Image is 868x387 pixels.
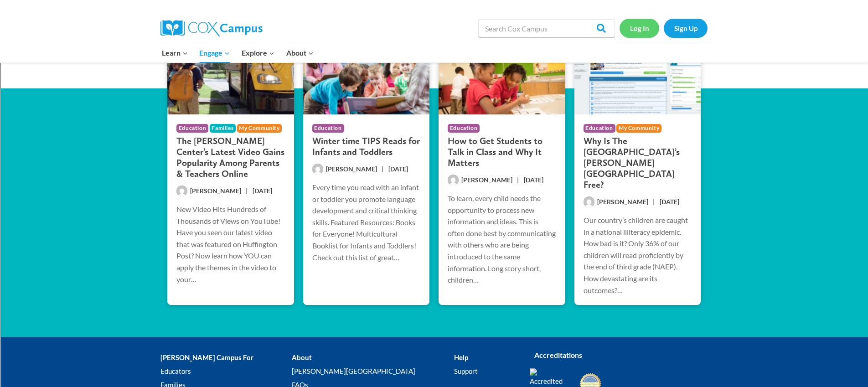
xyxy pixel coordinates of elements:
img: Cox Campus [160,20,263,36]
nav: Primary Navigation [156,43,319,62]
input: Search Cox Campus [478,19,615,37]
button: Child menu of Learn [156,43,194,62]
a: Log In [620,19,659,37]
div: Sort A > Z [4,21,864,30]
button: Child menu of Engage [194,43,236,62]
button: Child menu of About [280,43,320,62]
div: Options [4,54,864,62]
input: Search outlines [4,12,84,21]
nav: Secondary Navigation [620,19,708,37]
div: Delete [4,46,864,54]
div: Home [4,4,191,12]
button: Child menu of Explore [236,43,280,62]
div: Sort New > Old [4,30,864,38]
div: Move To ... [4,38,864,46]
div: Sign out [4,62,864,71]
a: Sign Up [664,19,708,37]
